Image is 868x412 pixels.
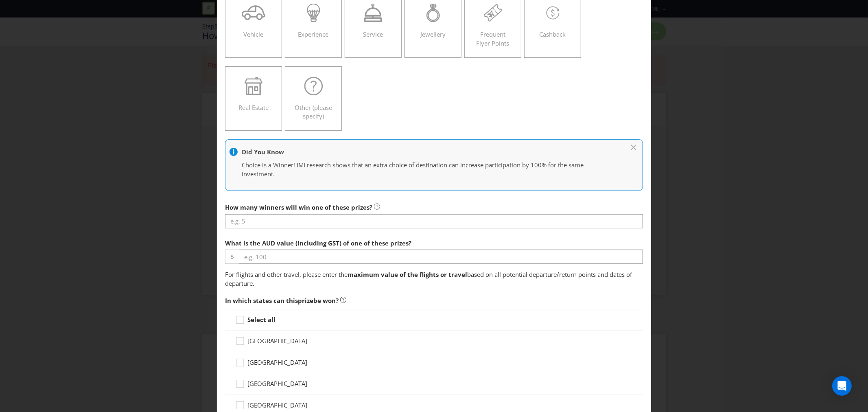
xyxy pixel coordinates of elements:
[225,270,632,287] span: based on all potential departure/return points and dates of departure.
[273,296,298,305] span: can this
[247,316,275,324] strong: Select all
[832,376,852,396] div: Open Intercom Messenger
[225,214,643,228] input: e.g. 5
[238,103,269,112] span: Real Estate
[247,337,307,345] span: [GEOGRAPHIC_DATA]
[239,250,643,264] input: e.g. 100
[244,30,264,38] span: Vehicle
[225,203,372,211] span: How many winners will win one of these prizes?
[477,30,509,47] span: Frequent Flyer Points
[298,30,329,38] span: Experience
[540,30,566,38] span: Cashback
[420,30,446,38] span: Jewellery
[298,296,313,305] span: prize
[225,250,239,264] span: $
[225,239,411,247] span: What is the AUD value (including GST) of one of these prizes?
[242,161,618,178] p: Choice is a Winner! IMI research shows that an extra choice of destination can increase participa...
[363,30,383,38] span: Service
[225,270,348,278] span: For flights and other travel, please enter the
[247,358,307,366] span: [GEOGRAPHIC_DATA]
[295,103,332,120] span: Other (please specify)
[225,296,272,305] span: In which states
[348,270,467,278] strong: maximum value of the flights or travel
[247,401,307,409] span: [GEOGRAPHIC_DATA]
[247,379,307,388] span: [GEOGRAPHIC_DATA]
[313,296,339,305] span: be won?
